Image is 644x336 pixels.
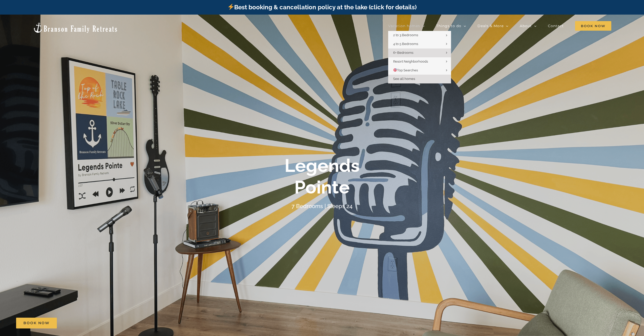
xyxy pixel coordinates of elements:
[285,155,360,198] b: Legends Pointe
[388,75,451,83] a: See all homes
[477,24,504,28] span: Deals & More
[393,51,413,55] span: 6+ Bedrooms
[33,22,118,33] img: Branson Family Retreats Logo
[388,21,611,31] nav: Main Menu
[436,24,461,28] span: Things to do
[520,24,532,28] span: About
[227,4,417,11] a: Best booking & cancellation policy at the lake (click for details)
[388,57,451,66] a: Resort Neighborhoods
[388,31,451,40] a: 2 to 3 Bedrooms
[477,21,508,31] a: Deals & More
[393,33,418,37] span: 2 to 3 Bedrooms
[393,77,415,81] span: See all homes
[520,21,537,31] a: About
[575,21,611,31] span: Book Now
[548,24,564,28] span: Contact
[393,60,428,63] span: Resort Neighborhoods
[548,21,564,31] a: Contact
[388,24,420,28] span: Vacation homes
[228,4,234,10] img: ⚡️
[393,42,418,46] span: 4 to 5 Bedrooms
[388,21,425,31] a: Vacation homes
[388,66,451,75] a: 🎯Top Searches
[393,68,418,72] span: Top Searches
[393,68,397,72] img: 🎯
[16,318,57,328] a: Book Now
[23,321,50,325] span: Book Now
[292,203,352,209] h4: 7 Bedrooms | Sleeps 24
[388,49,451,57] a: 6+ Bedrooms
[436,21,466,31] a: Things to do
[388,40,451,49] a: 4 to 5 Bedrooms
